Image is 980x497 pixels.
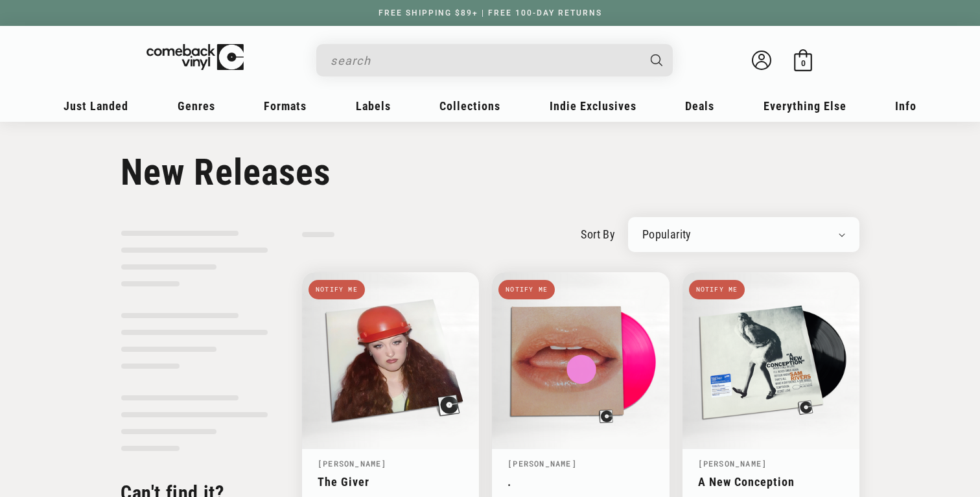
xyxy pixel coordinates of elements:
span: Indie Exclusives [550,99,636,113]
button: Search [640,44,675,76]
span: Deals [685,99,714,113]
a: [PERSON_NAME] [318,458,387,468]
span: Just Landed [64,99,128,113]
a: [PERSON_NAME] [698,458,767,468]
a: [PERSON_NAME] [507,458,577,468]
span: 0 [801,58,806,68]
a: . [507,475,653,489]
span: Labels [356,99,391,113]
a: FREE SHIPPING $89+ | FREE 100-DAY RETURNS [366,8,615,17]
a: The Giver [318,475,463,489]
span: Info [895,99,916,113]
span: Collections [439,99,500,113]
input: search [331,47,638,74]
h1: New Releases [121,151,859,194]
label: sort by [581,225,615,243]
a: A New Conception [698,475,844,489]
span: Formats [264,99,307,113]
span: Everything Else [764,99,846,113]
span: Genres [178,99,215,113]
div: Search [316,44,673,76]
